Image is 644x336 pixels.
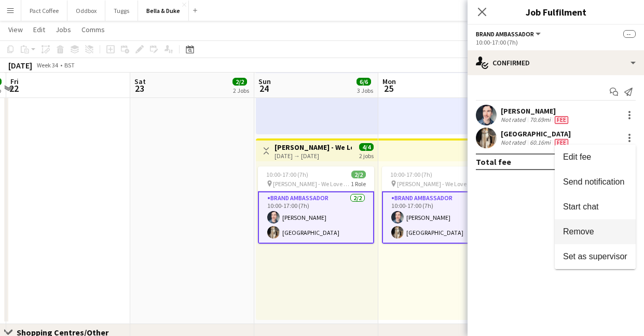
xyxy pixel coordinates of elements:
span: Set as supervisor [563,252,627,261]
button: Start chat [555,194,636,219]
button: Remove [555,219,636,244]
span: Send notification [563,177,624,186]
span: Remove [563,227,594,236]
button: Edit fee [555,145,636,170]
button: Send notification [555,170,636,194]
span: Start chat [563,202,598,211]
span: Edit fee [563,152,591,161]
button: Set as supervisor [555,244,636,269]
